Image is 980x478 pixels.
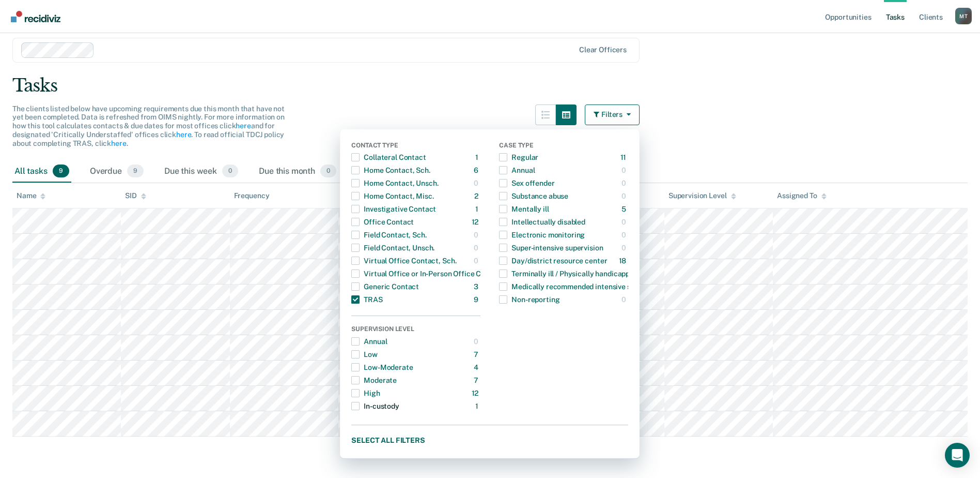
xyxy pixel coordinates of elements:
span: 0 [222,165,238,178]
div: 1 [475,149,480,166]
div: Open Intercom Messenger [945,443,970,468]
a: here [176,130,191,139]
div: 6 [474,162,480,178]
div: 0 [621,240,628,256]
button: Profile dropdown button [955,8,972,24]
span: 9 [127,165,144,178]
div: 1 [475,201,480,217]
div: M T [955,8,972,24]
div: 7 [474,372,480,389]
div: 0 [621,162,628,178]
div: 12 [472,214,481,230]
div: Virtual Office Contact, Sch. [351,252,456,269]
div: Virtual Office or In-Person Office Contact [351,265,503,282]
div: Frequency [234,191,270,200]
div: Field Contact, Sch. [351,227,426,243]
div: Name [17,191,45,200]
div: Low-Moderate [351,359,413,376]
div: In-custody [351,398,399,414]
div: 9 [474,291,480,308]
div: 0 [621,291,628,308]
div: Non-reporting [499,291,559,308]
a: here [236,122,251,130]
div: 0 [474,252,480,269]
div: Home Contact, Misc. [351,188,433,204]
div: 0 [621,175,628,191]
a: here [111,139,126,147]
div: Low [351,346,378,363]
div: Home Contact, Unsch. [351,175,438,191]
img: Recidiviz [11,11,60,22]
span: The clients listed below have upcoming requirements due this month that have not yet been complet... [12,104,285,147]
div: 0 [474,333,480,350]
div: Supervision Level [351,325,480,335]
div: 11 [620,149,629,166]
button: Filters [585,104,640,125]
div: Tasks [12,75,968,96]
div: Assigned To [777,191,826,200]
div: Medically recommended intensive supervision [499,278,665,295]
div: Investigative Contact [351,201,436,217]
div: Electronic monitoring [499,227,585,243]
div: 12 [472,385,481,401]
div: High [351,385,380,401]
div: Overdue9 [88,160,146,183]
div: Intellectually disabled [499,214,585,230]
div: Case Type [499,142,628,151]
div: 4 [474,359,480,376]
div: Moderate [351,372,397,389]
div: Terminally ill / Physically handicapped [499,265,638,282]
div: Supervision Level [668,191,736,200]
div: Due this month0 [257,160,338,183]
div: Office Contact [351,214,414,230]
div: 1 [475,398,480,414]
div: 7 [474,346,480,363]
div: SID [125,191,146,200]
span: 9 [53,165,69,178]
div: Home Contact, Sch. [351,162,430,178]
div: Due this week0 [162,160,240,183]
div: 3 [474,278,480,295]
div: Generic Contact [351,278,419,295]
div: TRAS [351,291,382,308]
div: Mentally ill [499,201,549,217]
span: 0 [320,165,336,178]
div: Day/district resource center [499,252,607,269]
div: All tasks9 [12,160,71,183]
button: Select all filters [351,434,628,446]
div: 5 [621,201,628,217]
div: Sex offender [499,175,554,191]
div: Regular [499,149,538,166]
div: 0 [621,188,628,204]
div: Collateral Contact [351,149,426,166]
div: 2 [474,188,480,204]
div: Clear officers [579,46,627,54]
div: 0 [474,175,480,191]
div: 0 [621,214,628,230]
div: Annual [351,333,387,350]
div: 18 [619,252,629,269]
div: 0 [474,240,480,256]
div: 0 [621,227,628,243]
div: 0 [474,227,480,243]
div: Substance abuse [499,188,568,204]
div: Super-intensive supervision [499,240,603,256]
div: Contact Type [351,142,480,151]
div: Annual [499,162,535,178]
div: Field Contact, Unsch. [351,240,434,256]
